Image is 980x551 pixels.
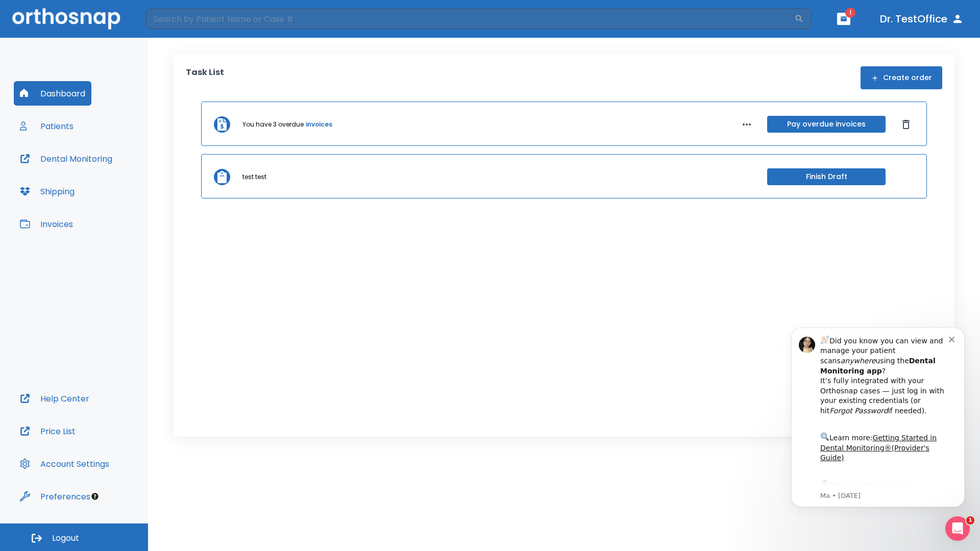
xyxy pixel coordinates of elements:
[44,169,135,187] a: App Store
[306,120,332,129] a: invoices
[186,66,224,89] p: Task List
[146,9,794,29] input: Search by Patient Name or Case #
[44,166,173,218] div: Download the app: | ​ Let us know if you need help getting started!
[14,81,91,106] button: Dashboard
[767,168,886,185] button: Finish Draft
[861,66,942,89] button: Create order
[776,312,980,523] iframe: Intercom notifications message
[14,484,96,509] button: Preferences
[12,8,120,29] img: Orthosnap
[898,116,914,133] button: Dismiss
[966,516,974,524] span: 1
[52,533,79,544] span: Logout
[14,419,82,443] button: Price List
[945,516,970,541] iframe: Intercom live chat
[14,386,95,411] button: Help Center
[14,146,118,171] button: Dental Monitoring
[876,10,968,28] button: Dr. TestOffice
[242,172,266,182] p: test test
[173,22,181,30] button: Dismiss notification
[242,120,304,129] p: You have 3 overdue
[14,114,80,138] button: Patients
[44,179,173,188] p: Message from Ma, sent 1w ago
[845,8,855,18] span: 1
[14,179,81,204] button: Shipping
[14,212,79,236] button: Invoices
[767,116,886,133] button: Pay overdue invoices
[14,452,115,476] button: Account Settings
[90,492,100,501] div: Tooltip anchor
